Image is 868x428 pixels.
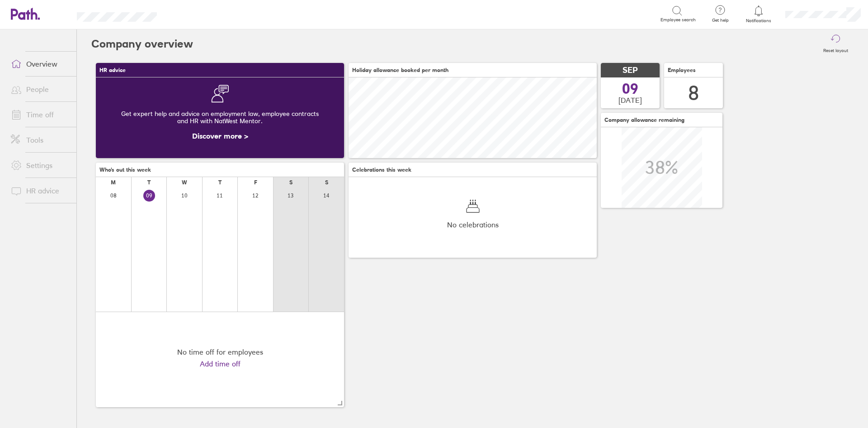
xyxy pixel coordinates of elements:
div: T [147,179,151,186]
div: M [111,179,116,186]
a: Notifications [744,5,774,24]
span: Who's out this week [99,167,151,173]
span: Notifications [744,18,774,24]
a: People [4,80,76,98]
a: Time off [4,106,76,124]
span: SEP [623,66,638,75]
span: Celebrations this week [352,167,411,173]
div: 8 [688,82,699,105]
span: Employees [668,67,696,73]
div: W [182,179,187,186]
a: HR advice [4,182,76,200]
span: HR advice [99,67,126,73]
h2: Company overview [91,29,193,58]
a: Tools [4,131,76,149]
span: No celebrations [447,221,499,229]
span: Company allowance remaining [604,117,684,123]
div: Search [181,10,204,18]
span: 09 [622,82,638,96]
button: Reset layout [818,29,854,58]
span: [DATE] [618,96,642,104]
div: Get expert help and advice on employment law, employee contracts and HR with NatWest Mentor. [103,103,337,132]
a: Discover more > [192,131,248,140]
div: No time off for employees [177,348,263,356]
span: Employee search [660,17,696,23]
div: F [254,179,257,186]
a: Settings [4,156,76,174]
label: Reset layout [818,45,854,53]
div: T [218,179,222,186]
span: Holiday allowance booked per month [352,67,448,73]
div: S [289,179,292,186]
a: Add time off [200,360,241,368]
span: Get help [706,18,735,23]
div: S [325,179,328,186]
a: Overview [4,55,76,73]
